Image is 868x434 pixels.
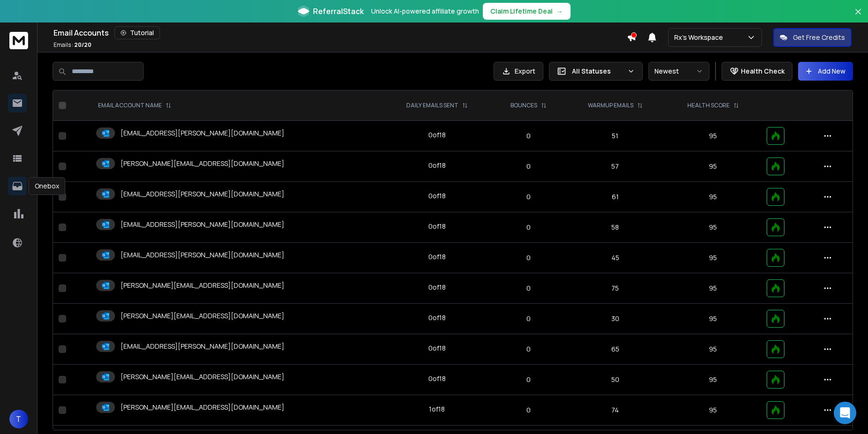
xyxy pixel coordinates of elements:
p: 0 [497,223,559,232]
p: 0 [497,192,559,202]
td: 51 [565,121,665,151]
td: 45 [565,243,665,273]
p: 0 [497,284,559,293]
p: [EMAIL_ADDRESS][PERSON_NAME][DOMAIN_NAME] [121,128,284,138]
td: 95 [665,273,761,304]
td: 95 [665,121,761,151]
p: [EMAIL_ADDRESS][PERSON_NAME][DOMAIN_NAME] [121,189,284,199]
div: 0 of 18 [428,161,446,170]
button: Export [494,62,543,81]
p: 0 [497,344,559,354]
p: 0 [497,314,559,323]
p: DAILY EMAILS SENT [406,102,458,109]
button: Add New [798,62,853,81]
button: T [9,410,28,428]
p: [EMAIL_ADDRESS][PERSON_NAME][DOMAIN_NAME] [121,220,284,229]
span: → [556,7,563,16]
div: 0 of 18 [428,191,446,201]
p: Unlock AI-powered affiliate growth [371,7,479,16]
div: Open Intercom Messenger [834,402,856,424]
p: WARMUP EMAILS [588,102,633,109]
p: BOUNCES [510,102,537,109]
p: Get Free Credits [793,33,845,42]
div: 0 of 18 [428,313,446,322]
p: [PERSON_NAME][EMAIL_ADDRESS][DOMAIN_NAME] [121,372,284,382]
button: Claim Lifetime Deal→ [483,3,571,20]
button: Close banner [852,6,864,28]
td: 58 [565,212,665,243]
td: 74 [565,395,665,426]
td: 95 [665,365,761,395]
div: 0 of 18 [428,130,446,140]
td: 95 [665,395,761,426]
p: [EMAIL_ADDRESS][PERSON_NAME][DOMAIN_NAME] [121,342,284,351]
td: 95 [665,182,761,212]
span: ReferralStack [313,6,364,17]
p: 0 [497,162,559,171]
div: 0 of 18 [428,344,446,353]
td: 75 [565,273,665,304]
div: 0 of 18 [428,222,446,231]
p: [PERSON_NAME][EMAIL_ADDRESS][DOMAIN_NAME] [121,159,284,168]
p: Emails : [53,41,91,49]
p: [PERSON_NAME][EMAIL_ADDRESS][DOMAIN_NAME] [121,311,284,321]
p: 0 [497,405,559,415]
div: Email Accounts [53,26,627,39]
button: Health Check [722,62,792,81]
div: EMAIL ACCOUNT NAME [98,102,171,109]
td: 95 [665,334,761,365]
span: 20 / 20 [74,41,91,49]
p: HEALTH SCORE [687,102,730,109]
td: 95 [665,304,761,334]
p: Rx's Workspace [674,33,727,42]
p: [EMAIL_ADDRESS][PERSON_NAME][DOMAIN_NAME] [121,250,284,260]
td: 95 [665,151,761,182]
td: 57 [565,151,665,182]
p: [PERSON_NAME][EMAIL_ADDRESS][DOMAIN_NAME] [121,403,284,412]
button: Get Free Credits [773,28,852,47]
div: 0 of 18 [428,283,446,292]
div: Onebox [29,177,65,195]
td: 65 [565,334,665,365]
p: [PERSON_NAME][EMAIL_ADDRESS][DOMAIN_NAME] [121,281,284,290]
p: Health Check [741,67,784,76]
div: 0 of 18 [428,252,446,262]
p: 0 [497,253,559,262]
button: Newest [648,62,709,81]
div: 1 of 18 [429,404,445,414]
td: 61 [565,182,665,212]
td: 95 [665,243,761,273]
button: Tutorial [114,26,160,39]
p: 0 [497,375,559,384]
div: 0 of 18 [428,374,446,383]
td: 30 [565,304,665,334]
p: 0 [497,131,559,141]
td: 50 [565,365,665,395]
td: 95 [665,212,761,243]
p: All Statuses [572,67,624,76]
